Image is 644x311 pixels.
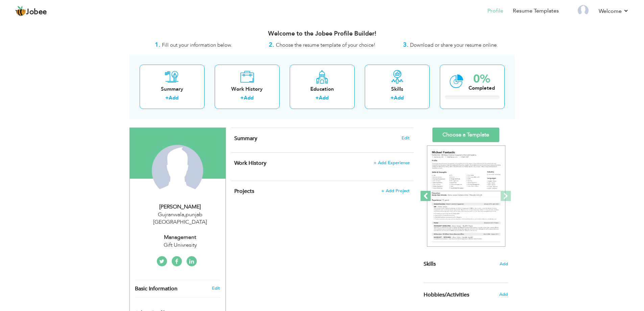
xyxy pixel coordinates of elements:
span: Edit [402,136,410,140]
a: Resume Templates [513,7,559,15]
a: Add [244,94,254,101]
div: Skills [370,86,424,93]
a: Add [169,94,178,101]
h4: This helps to highlight the project, tools and skills you have worked on. [234,188,409,195]
div: Gujranwala punjab [GEOGRAPHIC_DATA] [135,211,225,226]
a: Add [319,94,329,101]
span: Hobbies/Activities [424,292,469,298]
span: Projects [234,187,254,195]
label: + [240,94,244,102]
div: Completed [469,85,495,92]
div: management [135,234,225,241]
label: + [165,94,169,102]
div: 0% [469,73,495,85]
a: Welcome [599,7,629,15]
span: , [184,211,186,218]
span: Skills [424,260,436,268]
span: Work History [234,159,266,167]
div: Share some of your professional and personal interests. [419,283,513,307]
a: Profile [487,7,503,15]
span: Jobee [26,8,47,16]
div: Gift Univresity [135,241,225,249]
a: Jobee [15,6,47,17]
h4: Adding a summary is a quick and easy way to highlight your experience and interests. [234,135,409,142]
span: Fill out your information below. [162,42,232,48]
label: + [390,94,394,102]
img: jobee.io [15,6,26,17]
span: Download or share your resume online. [410,42,498,48]
strong: 2. [269,41,274,49]
img: Profile Img [578,5,589,16]
div: Summary [145,86,199,93]
strong: 3. [403,41,408,49]
span: Add [499,291,508,297]
a: Add [394,94,404,101]
label: + [315,94,319,102]
h3: Welcome to the Jobee Profile Builder! [129,30,515,37]
span: + Add Experience [374,160,410,165]
div: [PERSON_NAME] [135,203,225,211]
span: Basic Information [135,286,177,292]
a: Choose a Template [432,128,499,142]
div: Education [295,86,349,93]
a: Edit [212,285,220,291]
span: + Add Project [381,188,410,193]
strong: 1. [155,41,160,49]
div: Work History [220,86,274,93]
img: Abu Sufyan [152,145,203,196]
span: Choose the resume template of your choice! [276,42,376,48]
h4: This helps to show the companies you have worked for. [234,160,409,166]
span: Summary [234,135,257,142]
span: Add [500,261,508,267]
